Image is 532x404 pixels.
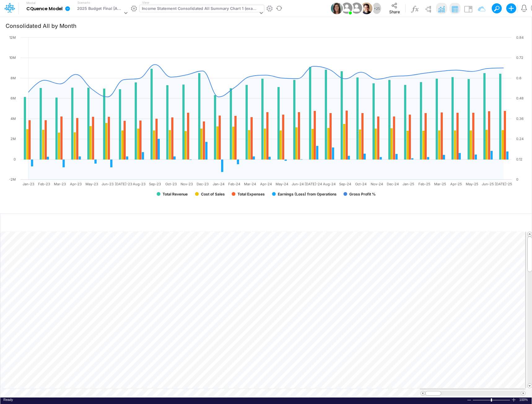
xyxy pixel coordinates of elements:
[77,0,90,5] label: Scenario
[495,182,512,186] text: [DATE]-25
[516,55,523,60] text: 0.72
[305,182,322,186] text: [DATE]-24
[371,182,383,186] text: Nov-24
[403,182,414,186] text: Jan-25
[3,398,13,402] span: Ready
[278,192,337,196] text: Earnings (Loss) from Operations
[9,55,16,60] text: 10M
[292,182,304,186] text: Jun-24
[54,182,66,186] text: Mar-23
[467,398,472,402] div: Zoom Out
[519,397,529,402] span: 100%
[213,182,225,186] text: Jan-24
[238,192,265,196] text: Total Expenses
[516,137,524,141] text: 0.24
[466,182,478,186] text: May-25
[201,192,225,196] text: Cost of Sales
[387,182,399,186] text: Dec-24
[355,182,367,186] text: Oct-24
[473,397,511,402] div: Zoom
[26,1,36,5] label: Model
[520,5,527,12] a: Notifications
[516,116,524,121] text: 0.36
[9,35,16,40] text: 12M
[339,182,351,186] text: Sep-24
[516,157,522,161] text: 0.12
[349,192,376,196] text: Gross Profit %
[519,397,529,402] div: Zoom level
[9,177,16,182] text: -2M
[133,182,146,186] text: Aug-23
[85,182,98,186] text: May-23
[149,182,161,186] text: Sep-23
[434,182,446,186] text: Mar-25
[26,6,63,12] b: CQuence Model
[181,182,193,186] text: Nov-23
[511,397,516,402] div: Zoom In
[11,116,16,121] text: 4M
[374,7,380,11] span: + 25
[276,182,288,186] text: May-24
[197,182,209,186] text: Dec-23
[260,182,272,186] text: Apr-24
[11,137,16,141] text: 2M
[491,398,492,402] div: Zoom
[163,192,188,196] text: Total Revenue
[361,2,373,14] img: User Image Icon
[70,182,82,186] text: Apr-23
[482,182,494,186] text: Jun-25
[516,76,521,80] text: 0.6
[516,177,518,182] text: 0
[142,6,258,13] div: Income Statement Consolidated All Summary Chart 1 (example)
[516,96,524,100] text: 0.48
[5,19,465,32] input: Type a title here
[38,182,50,186] text: Feb-23
[11,76,16,80] text: 8M
[384,1,405,16] button: Share
[450,182,462,186] text: Apr-25
[350,1,364,15] img: User Image Icon
[142,0,149,5] label: View
[77,6,123,13] div: 2025 Budget Final [Active]
[228,182,240,186] text: Feb-24
[3,397,13,402] div: In Ready mode
[11,96,16,100] text: 6M
[14,157,16,161] text: 0
[165,182,177,186] text: Oct-23
[389,9,400,14] span: Share
[418,182,430,186] text: Feb-25
[23,182,34,186] text: Jan-23
[115,182,132,186] text: [DATE]-23
[102,182,114,186] text: Jun-23
[516,35,524,40] text: 0.84
[6,216,397,229] input: Type a title here
[331,2,343,14] img: User Image Icon
[244,182,256,186] text: Mar-24
[340,1,354,15] img: User Image Icon
[323,182,336,186] text: Aug-24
